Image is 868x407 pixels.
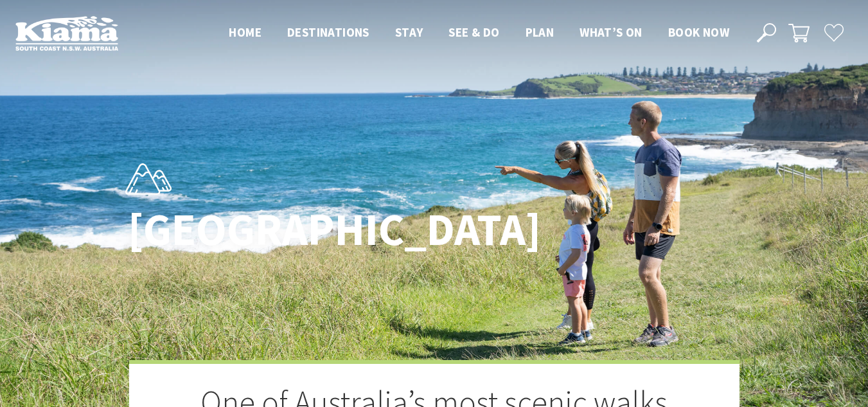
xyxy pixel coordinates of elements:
[229,24,261,40] span: Home
[448,24,499,40] span: See & Do
[580,24,642,40] span: What’s On
[128,205,491,255] h1: [GEOGRAPHIC_DATA]
[15,15,118,51] img: Kiama Logo
[395,24,423,40] span: Stay
[287,24,369,40] span: Destinations
[668,24,729,40] span: Book now
[526,24,554,40] span: Plan
[216,23,742,44] nav: Main Menu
